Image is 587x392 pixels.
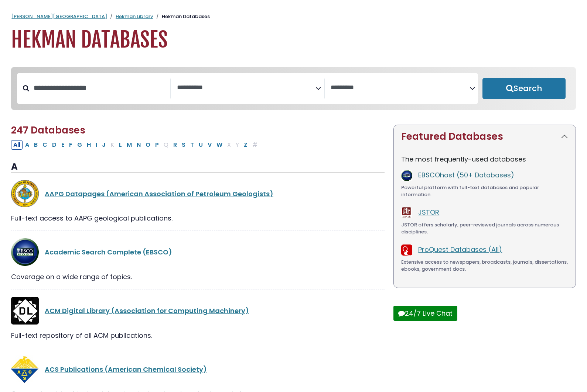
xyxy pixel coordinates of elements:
[393,306,457,321] button: 24/7 Live Chat
[197,140,205,150] button: Filter Results U
[45,189,273,198] a: AAPG Datapages (American Association of Petroleum Geologists)
[418,245,502,254] a: ProQuest Databases (All)
[59,140,66,150] button: Filter Results E
[116,13,153,20] a: Hekman Library
[11,67,576,110] nav: Search filters
[11,162,385,173] h3: A
[242,140,250,150] button: Filter Results Z
[40,140,50,150] button: Filter Results C
[171,140,179,150] button: Filter Results R
[331,84,470,92] textarea: Search
[143,140,153,150] button: Filter Results O
[45,306,249,315] a: ACM Digital Library (Association for Computing Machinery)
[11,330,385,340] div: Full-text repository of all ACM publications.
[50,140,59,150] button: Filter Results D
[11,213,385,223] div: Full-text access to AAPG geological publications.
[11,140,260,149] div: Alpha-list to filter by first letter of database name
[401,184,568,198] div: Powerful platform with full-text databases and popular information.
[93,140,99,150] button: Filter Results I
[418,170,514,180] a: EBSCOhost (50+ Databases)
[32,140,40,150] button: Filter Results B
[75,140,84,150] button: Filter Results G
[11,272,385,282] div: Coverage on a wide range of topics.
[153,140,161,150] button: Filter Results P
[401,221,568,236] div: JSTOR offers scholarly, peer-reviewed journals across numerous disciplines.
[180,140,188,150] button: Filter Results S
[29,82,170,94] input: Search database by title or keyword
[45,365,207,374] a: ACS Publications (American Chemical Society)
[188,140,196,150] button: Filter Results T
[214,140,225,150] button: Filter Results W
[100,140,108,150] button: Filter Results J
[394,125,576,148] button: Featured Databases
[401,154,568,164] p: The most frequently-used databases
[482,78,566,99] button: Submit for Search Results
[117,140,124,150] button: Filter Results L
[177,84,316,92] textarea: Search
[401,259,568,273] div: Extensive access to newspapers, broadcasts, journals, dissertations, ebooks, government docs.
[11,140,23,150] button: All
[153,13,210,20] li: Hekman Databases
[23,140,31,150] button: Filter Results A
[418,208,439,217] a: JSTOR
[45,247,172,257] a: Academic Search Complete (EBSCO)
[11,124,85,137] span: 247 Databases
[205,140,214,150] button: Filter Results V
[134,140,143,150] button: Filter Results N
[124,140,134,150] button: Filter Results M
[67,140,75,150] button: Filter Results F
[85,140,93,150] button: Filter Results H
[11,13,576,20] nav: breadcrumb
[11,28,576,52] h1: Hekman Databases
[11,13,107,20] a: [PERSON_NAME][GEOGRAPHIC_DATA]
